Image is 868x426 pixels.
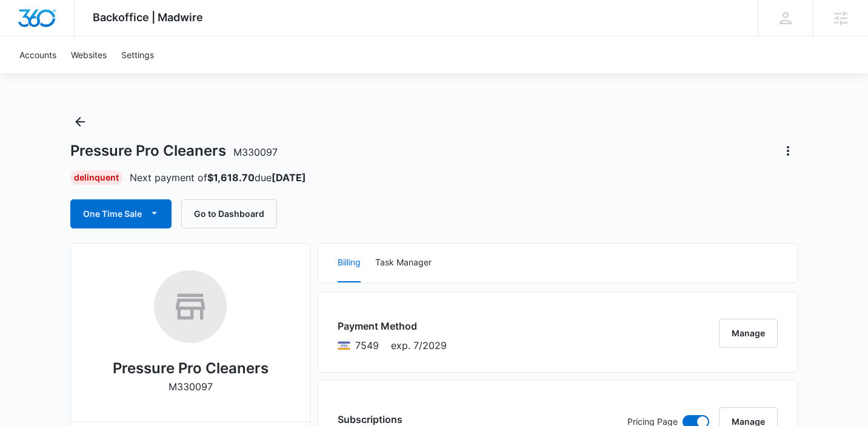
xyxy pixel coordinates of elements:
h3: Payment Method [338,319,447,333]
span: M330097 [233,146,278,158]
p: Next payment of due [130,170,306,185]
button: Go to Dashboard [181,199,277,228]
span: Backoffice | Madwire [93,11,203,24]
a: Settings [114,36,161,73]
a: Websites [64,36,114,73]
button: Back [70,112,90,131]
button: Manage [719,319,778,348]
p: M330097 [169,379,213,394]
strong: [DATE] [272,171,306,184]
h1: Pressure Pro Cleaners [70,142,278,160]
button: Billing [338,244,361,282]
button: Task Manager [375,244,432,282]
span: exp. 7/2029 [391,338,447,353]
a: Accounts [12,36,64,73]
h2: Pressure Pro Cleaners [113,358,269,379]
div: Delinquent [70,170,122,185]
button: Actions [778,141,798,161]
strong: $1,618.70 [207,171,255,184]
button: One Time Sale [70,199,172,228]
span: Visa ending with [355,338,379,353]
